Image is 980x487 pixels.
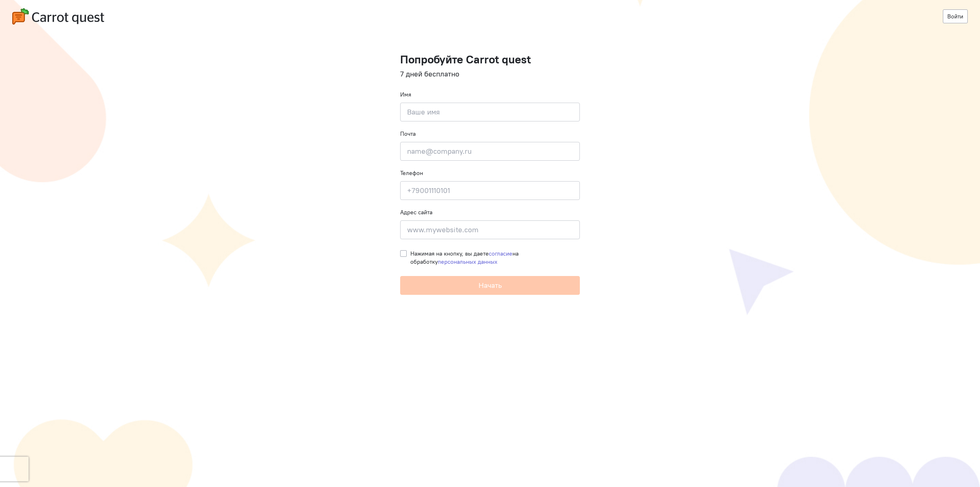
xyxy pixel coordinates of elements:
[943,9,968,23] a: Войти
[400,220,580,239] input: www.mywebsite.com
[12,8,104,25] img: carrot-quest-logo.svg
[400,142,580,161] input: name@company.ru
[400,70,580,78] h4: 7 дней бесплатно
[400,103,580,121] input: Ваше имя
[400,208,432,216] label: Адрес сайта
[400,53,580,66] h1: Попробуйте Carrot quest
[400,169,423,177] label: Телефон
[438,258,497,265] a: персональных данных
[479,281,502,290] span: Начать
[400,181,580,200] input: +79001110101
[400,130,416,138] label: Почта
[400,90,411,99] label: Имя
[400,276,580,295] button: Начать
[410,250,519,265] span: Нажимая на кнопку, вы даете на обработку
[489,250,512,257] a: согласие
